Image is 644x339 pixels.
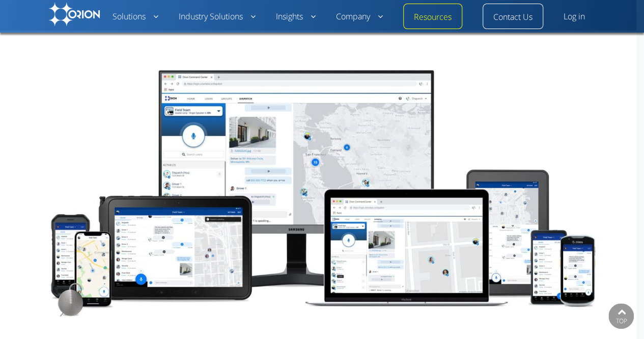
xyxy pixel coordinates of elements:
img: Orion product family, all products are displayed [49,66,595,317]
img: Orion [49,3,100,26]
a: Insights [276,11,316,23]
a: Solutions [113,11,158,23]
a: Resources [414,11,452,23]
iframe: Chat Widget [461,221,644,339]
a: Company [336,11,383,23]
a: Log in [564,11,585,23]
a: Contact Us [493,11,533,23]
a: Industry Solutions [179,11,256,23]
